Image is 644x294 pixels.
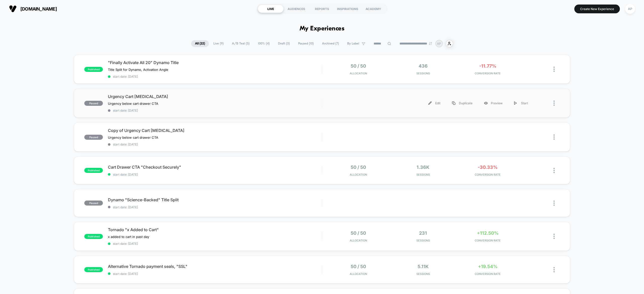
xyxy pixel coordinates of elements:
[108,165,322,170] span: Cart Drawer CTA "Checkout Securely"
[350,239,367,242] span: Allocation
[108,242,322,246] span: start date: [DATE]
[350,72,367,75] span: Allocation
[478,165,498,170] span: -30.33%
[108,109,322,112] span: start date: [DATE]
[457,272,519,276] span: CONVERSION RATE
[274,40,294,47] span: Draft ( 3 )
[108,235,149,239] span: x added to cart in past day
[553,201,555,206] img: close
[428,102,432,105] img: menu
[419,63,428,69] span: 436
[351,230,366,236] span: 50 / 50
[84,101,103,106] span: paused
[254,40,273,47] span: 100% ( 4 )
[392,272,454,276] span: Sessions
[457,72,519,75] span: CONVERSION RATE
[108,205,322,209] span: start date: [DATE]
[347,42,359,45] span: By Label
[419,230,427,236] span: 231
[553,267,555,272] img: close
[8,5,58,13] button: [DOMAIN_NAME]
[478,97,508,109] div: Preview
[300,25,345,32] h1: My Experiences
[553,67,555,72] img: close
[477,230,499,236] span: +112.50%
[478,264,498,269] span: +19.54%
[108,128,322,133] span: Copy of Urgency Cart [MEDICAL_DATA]
[351,165,366,170] span: 50 / 50
[423,97,446,109] div: Edit
[392,72,454,75] span: Sessions
[479,63,496,69] span: -11.77%
[108,142,322,146] span: start date: [DATE]
[108,135,158,139] span: Urgency below cart drawer CTA
[191,40,209,47] span: All ( 22 )
[457,239,519,242] span: CONVERSION RATE
[437,42,441,45] p: AP
[309,5,335,13] div: REPORTS
[84,234,103,239] span: published
[574,5,620,13] button: Create New Experience
[417,165,429,170] span: 1.36k
[84,135,103,140] span: paused
[514,102,517,105] img: menu
[108,227,322,232] span: Tornado "x Added to Cart"
[108,173,322,176] span: start date: [DATE]
[360,5,386,13] div: ACADEMY
[20,6,57,12] span: [DOMAIN_NAME]
[284,5,309,13] div: AUDIENCES
[108,102,158,106] span: Urgency below cart drawer CTA
[108,264,322,269] span: Alternative Tornado payment seals, "SSL"
[84,201,103,206] span: paused
[108,60,322,65] span: "Finally Activate All 20" Dynamo Title
[210,40,227,47] span: Live ( 9 )
[553,168,555,173] img: close
[429,42,432,45] img: end
[335,5,360,13] div: INSPIRATIONS
[294,40,317,47] span: Paused ( 10 )
[508,97,534,109] div: Start
[351,63,366,69] span: 50 / 50
[84,168,103,173] span: published
[446,97,478,109] div: Duplicate
[418,264,429,269] span: 5.11k
[108,272,322,276] span: start date: [DATE]
[553,134,555,140] img: close
[392,173,454,176] span: Sessions
[392,239,454,242] span: Sessions
[351,264,366,269] span: 50 / 50
[228,40,253,47] span: A/B Test ( 5 )
[457,173,519,176] span: CONVERSION RATE
[625,4,635,14] div: AP
[350,173,367,176] span: Allocation
[452,102,455,105] img: menu
[108,75,322,78] span: start date: [DATE]
[553,234,555,239] img: close
[84,267,103,272] span: published
[258,5,284,13] div: LIVE
[108,68,168,72] span: Title Split for Dynamo, Activation Angle
[108,94,322,99] span: Urgency Cart [MEDICAL_DATA]
[553,101,555,106] img: close
[318,40,343,47] span: Archived ( 7 )
[9,5,17,13] img: Visually logo
[624,4,636,14] button: AP
[350,272,367,276] span: Allocation
[108,197,322,202] span: Dynamo "Science-Backed" Title Split
[84,67,103,72] span: published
